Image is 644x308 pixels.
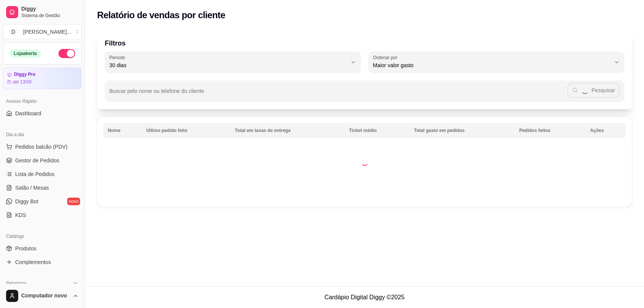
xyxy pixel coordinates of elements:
footer: Cardápio Digital Diggy © 2025 [85,286,644,308]
span: Computador novo [21,292,69,299]
span: Relatórios [6,280,27,286]
a: Dashboard [3,107,82,119]
a: Diggy Botnovo [3,195,82,207]
span: D [9,28,17,36]
button: Período30 dias [105,52,361,73]
button: Ordenar porMaior valor gasto [368,52,625,73]
span: Lista de Pedidos [15,170,55,178]
span: Gestor de Pedidos [15,157,59,164]
button: Pedidos balcão (PDV) [3,141,82,153]
span: Complementos [15,258,51,266]
button: Computador novo [3,287,82,305]
a: Diggy Proaté 13/09 [3,68,82,89]
span: Pedidos balcão (PDV) [15,143,68,151]
span: 30 dias [109,61,347,69]
h2: Relatório de vendas por cliente [97,9,225,21]
div: Acesso Rápido [3,95,82,107]
label: Período [109,54,128,61]
div: Dia a dia [3,129,82,141]
button: Select a team [3,24,82,39]
a: Produtos [3,242,82,255]
a: Gestor de Pedidos [3,154,82,167]
div: Loja aberta [9,49,41,58]
a: Salão / Mesas [3,182,82,194]
span: Maior valor gasto [373,61,611,69]
div: Loading [361,158,368,166]
label: Ordenar por [373,54,400,61]
a: Lista de Pedidos [3,168,82,180]
span: Diggy Bot [15,198,38,205]
span: Produtos [15,245,36,252]
input: Buscar pelo nome ou telefone do cliente [109,90,567,98]
span: Dashboard [15,110,41,117]
a: Complementos [3,256,82,268]
a: DiggySistema de Gestão [3,3,82,21]
article: até 13/09 [13,79,31,85]
span: Salão / Mesas [15,184,49,192]
article: Diggy Pro [14,72,36,77]
span: Sistema de Gestão [21,13,79,19]
span: Diggy [21,6,79,13]
button: Alterar Status [58,49,75,58]
p: Filtros [105,38,624,49]
a: KDS [3,209,82,221]
span: KDS [15,211,26,219]
div: [PERSON_NAME] ... [23,28,71,36]
div: Catálogo [3,230,82,242]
